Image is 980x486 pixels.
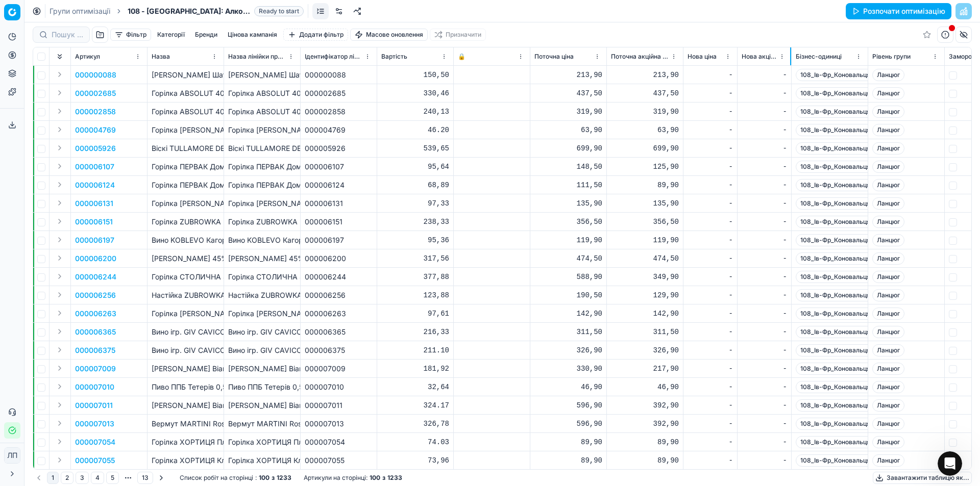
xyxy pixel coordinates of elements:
button: 000006124 [75,180,115,190]
font: - [729,310,733,318]
button: 000006256 [75,290,116,300]
button: Призначити [430,29,486,41]
font: 000006197 [75,236,114,244]
font: 108_Ів-Фр_Коновальця_100 [800,181,884,189]
button: 000006200 [75,253,116,264]
font: - [729,108,733,116]
font: 63,90 [657,126,679,134]
font: 000005926 [75,144,116,152]
font: 000006375 [305,346,345,354]
font: Ланцюг [877,346,900,354]
font: 000006365 [305,327,346,336]
font: Ланцюг [877,181,900,189]
font: 213,90 [653,71,679,79]
font: 46.20 [428,126,449,134]
font: 000006151 [75,217,113,226]
font: 319,90 [577,108,602,116]
font: Горілка ПЕРВАК Домашній житній 40% /0,5 л /20 [152,181,324,189]
button: Розгорнути [54,417,66,429]
font: Ланцюг [877,218,900,225]
input: Пошук за артикулом або назвою [52,30,83,40]
font: 108_Ів-Фр_Коновальця_100 [800,236,884,244]
font: 474,50 [653,254,679,263]
button: Розгорнути [54,252,66,264]
font: - [729,236,733,244]
font: - [783,218,787,226]
font: 95,64 [428,163,449,171]
font: 108_Ів-Фр_Коновальця_100 [800,346,884,354]
font: - [783,273,787,281]
font: 000007054 [75,438,115,446]
font: Ланцюг [877,254,900,262]
font: Горілка ABSOLUT 40% 0,7л [152,89,249,97]
font: 111,50 [577,181,602,189]
font: 🎉 [130,336,151,355]
font: Горілка ABSOLUT 40% 0,5 л [152,107,251,116]
font: Ланцюг [877,273,900,280]
font: Горілка [PERSON_NAME] 40%/ 0,5л [228,199,353,208]
font: Ланцюг [877,126,900,134]
button: 000007009 [75,364,116,374]
font: - [783,163,787,171]
button: Розгорнути [54,436,66,448]
font: - [729,163,733,171]
font: 330,46 [424,89,449,97]
font: 🔒 [458,53,465,60]
font: Вино KOBLEVO Кагор Кара-Баш / 0,75л [228,236,366,244]
font: 142,90 [577,310,602,318]
font: - [783,71,787,79]
font: - [729,181,733,189]
button: 000006365 [75,327,116,337]
font: 000006124 [75,181,115,189]
font: 97,61 [428,310,449,318]
button: Категорії [153,29,189,41]
font: - [783,310,787,318]
button: Розгорнути [54,270,66,283]
font: 68,89 [428,181,449,189]
button: Розгорнути [54,454,66,466]
button: Розгорнути [54,234,66,246]
font: 000006200 [75,254,116,263]
font: - [729,218,733,226]
button: Бренди [191,29,222,41]
font: Горілка ПЕРВАК Домашній житній 40% /0,5 л /20 [228,181,400,189]
button: 000006151 [75,217,113,227]
font: Горілка [PERSON_NAME] Crystal 40%/ 0.5л [152,309,302,318]
button: Розгорнути [54,307,66,319]
button: 000007011 [75,400,113,411]
font: 356,50 [653,218,679,226]
font: 97,33 [428,199,449,208]
font: 699,90 [653,144,679,152]
font: - [729,144,733,152]
font: 000007009 [75,364,116,373]
font: 377,88 [424,273,449,281]
button: повернутися [7,6,26,25]
font: Ланцюг [877,89,900,97]
font: - [783,328,787,336]
font: - [729,199,733,208]
font: - [729,328,733,336]
button: Розгорнути [54,87,66,99]
font: Ланцюг [877,291,900,299]
font: 000002685 [305,89,346,97]
font: 108_Ів-Фр_Коновальця_100 [800,126,884,134]
font: 108_Ів-Фр_Коновальця_100 [800,273,884,280]
font: Горілка [PERSON_NAME] 40%/ 0.2л [228,125,353,134]
a: Групи оптимізації [50,6,110,16]
font: 000006244 [75,272,116,281]
font: Назва лінійки продуктів [228,53,301,60]
font: - [729,273,733,281]
font: Горілка ZUBROWKA Bison Grass 37,5%/ 1л [152,217,297,226]
font: 000004769 [75,125,116,134]
font: Вино KOBLEVO Кагор Кара-Баш / 0,75л [152,236,289,244]
div: Закрити [179,6,198,24]
font: 142,90 [653,310,679,318]
font: Ланцюг [877,236,900,244]
font: 108_Ів-Фр_Коновальця_100 [800,144,884,152]
font: 356,50 [577,218,602,226]
span: 1 реакція [102,332,128,357]
font: - [729,71,733,79]
button: Цінова кампанія [224,29,281,41]
font: Горілка ПЕРВАК Домашній Пшеничний 40% / 0.7л [228,162,403,171]
font: - [729,346,733,354]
